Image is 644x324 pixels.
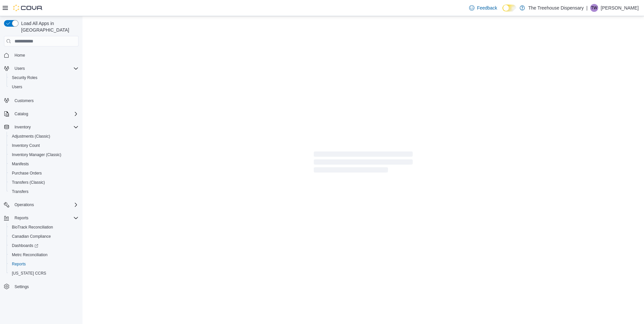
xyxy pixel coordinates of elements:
p: | [586,4,588,12]
span: Adjustments (Classic) [12,134,50,139]
img: Cova [13,5,43,11]
span: Manifests [9,160,79,168]
span: Inventory [15,124,31,130]
span: Loading [314,153,413,174]
span: Inventory Count [9,142,79,149]
a: Settings [12,283,31,291]
button: Users [7,82,81,92]
button: Inventory [12,123,33,131]
span: Home [15,53,25,58]
span: Users [9,83,79,91]
span: Purchase Orders [12,171,42,176]
span: Security Roles [9,74,79,82]
span: Inventory Count [12,143,40,148]
span: Metrc Reconciliation [9,251,79,259]
span: Feedback [477,5,497,11]
span: Canadian Compliance [9,232,79,240]
button: Manifests [7,159,81,169]
button: Operations [12,201,37,209]
a: Manifests [9,160,31,168]
span: Settings [15,284,29,289]
span: Operations [15,202,34,207]
a: Customers [12,97,36,105]
a: Transfers [9,188,31,196]
a: Inventory Manager (Classic) [9,151,64,159]
a: Inventory Count [9,142,43,149]
span: Inventory Manager (Classic) [9,151,79,159]
span: Settings [12,283,79,291]
a: Users [9,83,25,91]
button: Purchase Orders [7,169,81,178]
button: Customers [1,95,81,105]
button: Transfers (Classic) [7,178,81,187]
span: Customers [15,98,34,103]
a: Security Roles [9,74,40,82]
span: Reports [15,215,28,221]
span: Users [12,65,79,72]
span: Manifests [12,161,29,167]
button: Catalog [1,109,81,119]
span: Adjustments (Classic) [9,132,79,140]
a: Reports [9,260,28,268]
span: BioTrack Reconciliation [9,223,79,231]
span: Reports [12,214,79,222]
button: Metrc Reconciliation [7,250,81,259]
span: Security Roles [12,75,37,80]
span: Dashboards [9,242,79,250]
span: Inventory Manager (Classic) [12,152,61,157]
span: Catalog [12,110,79,118]
div: Tina Wilkins [590,4,598,12]
button: Adjustments (Classic) [7,132,81,141]
span: Washington CCRS [9,269,79,277]
button: Users [1,64,81,73]
button: Operations [1,200,81,209]
span: Inventory [12,123,79,131]
span: Transfers [12,189,28,194]
span: Purchase Orders [9,169,79,177]
button: Reports [7,259,81,269]
span: Reports [12,261,26,267]
nav: Complex example [4,48,79,309]
span: Transfers (Classic) [9,178,79,186]
span: Canadian Compliance [12,234,51,239]
button: Inventory [1,122,81,132]
span: Transfers (Classic) [12,180,45,185]
span: TW [591,4,597,12]
span: Load All Apps in [GEOGRAPHIC_DATA] [18,20,79,33]
span: Transfers [9,188,79,196]
button: Canadian Compliance [7,232,81,241]
a: Adjustments (Classic) [9,132,53,140]
span: Customers [12,96,79,104]
a: Transfers (Classic) [9,178,48,186]
button: [US_STATE] CCRS [7,269,81,278]
a: Metrc Reconciliation [9,251,50,259]
span: Home [12,51,79,59]
a: [US_STATE] CCRS [9,269,49,277]
a: BioTrack Reconciliation [9,223,56,231]
span: Dashboards [12,243,38,248]
span: Users [12,84,22,90]
a: Dashboards [7,241,81,250]
span: Operations [12,201,79,209]
a: Feedback [467,1,500,14]
button: Security Roles [7,73,81,82]
a: Dashboards [9,242,41,250]
button: Home [1,50,81,60]
button: Reports [1,213,81,223]
span: Metrc Reconciliation [12,252,48,257]
p: [PERSON_NAME] [601,4,639,12]
a: Canadian Compliance [9,232,53,240]
button: Settings [1,282,81,291]
a: Purchase Orders [9,169,45,177]
button: Inventory Count [7,141,81,150]
span: [US_STATE] CCRS [12,271,46,276]
p: The Treehouse Dispensary [528,4,584,12]
span: Catalog [15,111,28,117]
button: Users [12,65,27,72]
a: Home [12,51,28,59]
input: Dark Mode [502,5,516,12]
button: Transfers [7,187,81,196]
span: Users [15,66,25,71]
span: BioTrack Reconciliation [12,225,53,230]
